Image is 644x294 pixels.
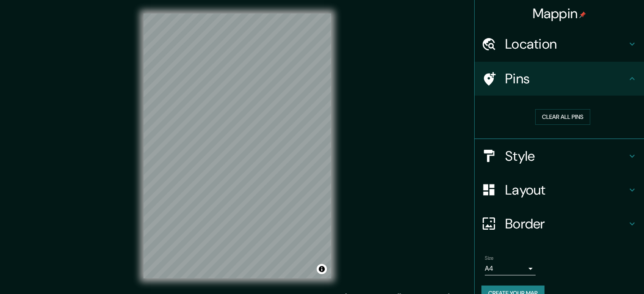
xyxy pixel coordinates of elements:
[569,261,635,285] iframe: Help widget launcher
[475,27,644,61] div: Location
[505,181,627,198] h4: Layout
[505,36,627,52] h4: Location
[475,173,644,207] div: Layout
[505,70,627,87] h4: Pins
[475,207,644,241] div: Border
[475,62,644,96] div: Pins
[505,148,627,165] h4: Style
[485,262,536,275] div: A4
[535,109,590,125] button: Clear all pins
[317,264,327,274] button: Toggle attribution
[485,254,494,261] label: Size
[144,14,331,278] canvas: Map
[475,139,644,173] div: Style
[533,5,586,22] h4: Mappin
[579,11,586,18] img: pin-icon.png
[505,215,627,232] h4: Border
